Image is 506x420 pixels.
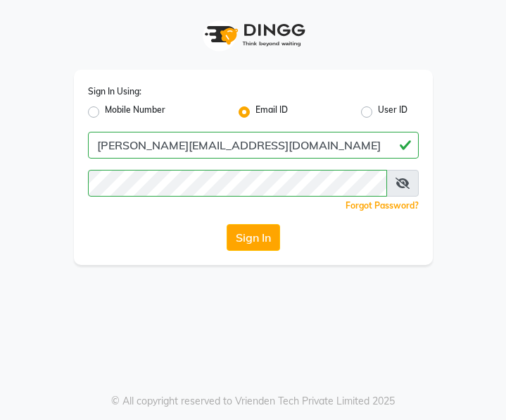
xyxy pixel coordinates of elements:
[88,170,387,197] input: Username
[378,104,407,121] label: User ID
[197,14,310,56] img: logo1.svg
[227,224,280,251] button: Sign In
[88,132,419,159] input: Username
[255,104,288,121] label: Email ID
[105,104,165,121] label: Mobile Number
[88,85,141,98] label: Sign In Using:
[346,200,419,211] a: Forgot Password?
